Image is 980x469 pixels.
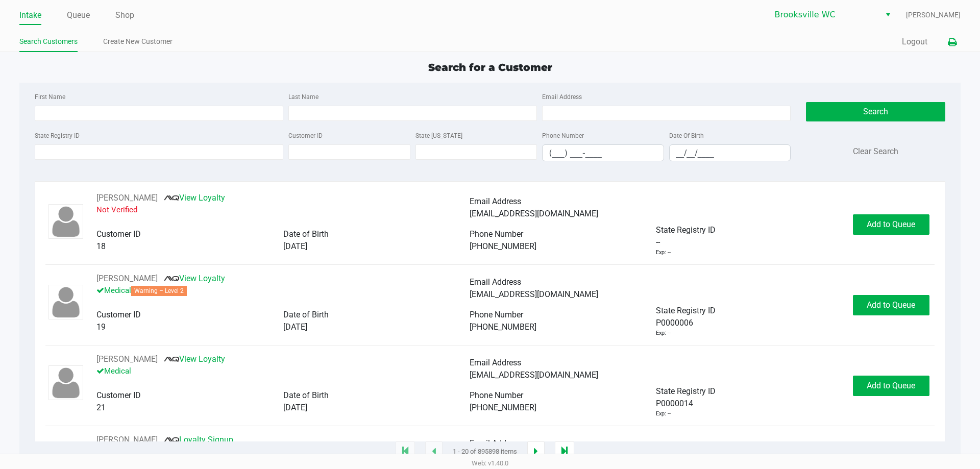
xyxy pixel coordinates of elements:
span: [EMAIL_ADDRESS][DOMAIN_NAME] [470,370,598,380]
app-submit-button: Previous [425,441,443,462]
span: P0000006 [656,317,693,329]
span: [EMAIL_ADDRESS][DOMAIN_NAME] [470,289,598,299]
span: State Registry ID [656,306,716,315]
span: Search for a Customer [428,61,552,73]
a: View Loyalty [164,354,225,364]
span: State Registry ID [656,225,716,235]
app-submit-button: Move to first page [396,441,415,462]
button: Logout [902,36,927,48]
button: Add to Queue [853,295,929,315]
span: 1 - 20 of 895898 items [453,447,517,457]
span: Brooksville WC [775,9,874,21]
a: Create New Customer [103,35,173,48]
span: Date of Birth [283,229,329,239]
span: [PHONE_NUMBER] [470,403,536,412]
span: Email Address [470,196,521,206]
label: Customer ID [288,131,323,140]
span: [EMAIL_ADDRESS][DOMAIN_NAME] [470,209,598,218]
span: Phone Number [470,310,523,319]
p: Medical [96,285,470,297]
span: Warning – Level 2 [131,286,187,296]
button: See customer info [96,273,158,285]
label: First Name [35,92,65,102]
label: Phone Number [542,131,584,140]
button: See customer info [96,192,158,204]
a: Queue [67,8,90,22]
span: Email Address [470,358,521,367]
span: Add to Queue [867,381,915,390]
span: [PERSON_NAME] [906,10,961,20]
span: Email Address [470,438,521,448]
span: Date of Birth [283,310,329,319]
button: Add to Queue [853,214,929,235]
label: Last Name [288,92,318,102]
div: Exp: -- [656,329,671,338]
app-submit-button: Move to last page [555,441,574,462]
span: [DATE] [283,322,307,332]
input: Format: MM/DD/YYYY [670,145,791,161]
span: [DATE] [283,241,307,251]
span: Phone Number [470,390,523,400]
span: State Registry ID [656,386,716,396]
input: Format: (999) 999-9999 [543,145,664,161]
button: See customer info [96,353,158,365]
span: Customer ID [96,390,141,400]
a: View Loyalty [164,193,225,203]
span: Customer ID [96,310,141,319]
span: Web: v1.40.0 [472,459,508,467]
span: [PHONE_NUMBER] [470,241,536,251]
span: [PHONE_NUMBER] [470,322,536,332]
kendo-maskedtextbox: Format: (999) 999-9999 [542,144,664,161]
button: Clear Search [853,145,898,158]
p: Medical [96,365,470,377]
span: Phone Number [470,229,523,239]
button: Select [880,6,895,24]
span: [DATE] [283,403,307,412]
label: State Registry ID [35,131,80,140]
button: Add to Queue [853,376,929,396]
span: Email Address [470,277,521,287]
div: Exp: -- [656,249,671,257]
button: Search [806,102,945,121]
span: Date of Birth [283,390,329,400]
a: Loyalty Signup [164,435,233,445]
app-submit-button: Next [527,441,545,462]
a: View Loyalty [164,274,225,283]
span: P0000014 [656,398,693,410]
a: Intake [19,8,41,22]
label: Date Of Birth [669,131,704,140]
a: Shop [115,8,134,22]
label: State [US_STATE] [415,131,462,140]
span: 21 [96,403,106,412]
span: Customer ID [96,229,141,239]
span: -- [656,236,660,249]
kendo-maskedtextbox: Format: MM/DD/YYYY [669,144,791,161]
button: See customer info [96,434,158,446]
p: Not Verified [96,204,470,216]
span: 19 [96,322,106,332]
a: Search Customers [19,35,78,48]
span: Add to Queue [867,300,915,310]
label: Email Address [542,92,582,102]
span: 18 [96,241,106,251]
span: Add to Queue [867,219,915,229]
div: Exp: -- [656,410,671,418]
